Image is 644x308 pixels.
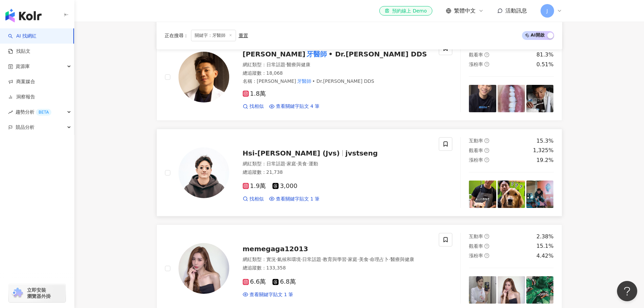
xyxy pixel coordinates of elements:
div: 總追蹤數 ： 21,738 [243,169,431,176]
span: 實況 [266,257,276,262]
span: 查看關鍵字貼文 1 筆 [249,291,293,298]
a: 商案媒合 [8,78,35,85]
span: 互動率 [469,138,483,143]
span: 美食 [359,257,368,262]
iframe: Help Scout Beacon - Open [617,281,637,301]
span: 資源庫 [16,59,30,74]
img: KOL Avatar [178,243,229,294]
span: 互動率 [469,234,483,239]
span: 觀看率 [469,52,483,57]
span: · [347,257,348,262]
span: 日常話題 [302,257,321,262]
span: 美食 [297,161,307,166]
img: post-image [498,85,525,112]
span: 命理占卜 [370,257,389,262]
a: 預約線上 Demo [379,6,432,16]
div: 網紅類型 ： [243,256,431,263]
span: 漲粉率 [469,253,483,258]
span: question-circle [484,148,489,153]
img: post-image [498,276,525,304]
span: question-circle [484,234,489,239]
span: 找相似 [249,196,264,203]
span: 家庭 [287,161,296,166]
span: jvstseng [345,149,378,157]
a: searchAI 找網紅 [8,33,37,40]
span: 1.9萬 [243,183,266,190]
a: 查看關鍵字貼文 1 筆 [243,291,293,298]
span: question-circle [484,62,489,67]
span: 6.8萬 [272,278,296,285]
span: 漲粉率 [469,157,483,163]
img: post-image [469,181,496,208]
span: [PERSON_NAME] [243,50,306,58]
span: 查看關鍵字貼文 1 筆 [276,196,320,203]
span: · [276,257,277,262]
img: chrome extension [11,288,24,299]
span: question-circle [484,253,489,258]
span: question-circle [484,138,489,143]
span: 觀看率 [469,243,483,249]
div: 總追蹤數 ： 133,358 [243,265,431,271]
div: 2.38% [536,233,554,240]
div: 網紅類型 ： [243,161,431,167]
span: J [546,7,548,15]
span: question-circle [484,158,489,162]
span: 趨勢分析 [16,104,51,120]
div: 網紅類型 ： [243,62,431,68]
a: 查看關鍵字貼文 4 筆 [269,103,320,110]
span: 關鍵字：牙醫師 [191,30,236,41]
a: KOL Avatar[PERSON_NAME]牙醫師• Dr.[PERSON_NAME] DDS網紅類型：日常話題·醫療與健康總追蹤數：18,068名稱：[PERSON_NAME]牙醫師• Dr... [157,33,562,121]
span: 名稱 ： [243,77,375,85]
img: KOL Avatar [178,52,229,102]
img: logo [5,9,42,22]
a: 洞察報告 [8,94,35,100]
span: • Dr.[PERSON_NAME] DDS [312,78,374,84]
mark: 牙醫師 [305,49,328,60]
mark: 牙醫師 [296,77,312,85]
span: 活動訊息 [505,7,527,14]
img: KOL Avatar [178,147,229,198]
span: · [321,257,323,262]
span: · [389,257,390,262]
img: post-image [469,85,496,112]
span: question-circle [484,52,489,57]
span: 查看關鍵字貼文 4 筆 [276,103,320,110]
span: 氣候和環境 [277,257,301,262]
span: · [307,161,308,166]
span: · [368,257,370,262]
span: · [285,161,287,166]
a: 找貼文 [8,48,30,55]
img: post-image [526,276,554,304]
span: 1.8萬 [243,90,266,97]
span: · [301,257,302,262]
a: 查看關鍵字貼文 1 筆 [269,196,320,203]
div: 預約線上 Demo [385,7,427,14]
img: post-image [498,181,525,208]
img: post-image [526,85,554,112]
span: memegaga12013 [243,245,308,253]
span: 教育與學習 [323,257,347,262]
span: 正在搜尋 ： [165,33,188,38]
span: · [296,161,297,166]
span: · [285,62,287,67]
a: chrome extension立即安裝 瀏覽器外掛 [9,284,66,302]
span: 家庭 [348,257,357,262]
span: 醫療與健康 [287,62,310,67]
a: 找相似 [243,103,264,110]
span: [PERSON_NAME] [257,78,296,84]
span: 運動 [309,161,318,166]
div: 重置 [239,33,248,38]
div: 15.3% [536,137,554,145]
span: 醫療與健康 [390,257,414,262]
span: 6.6萬 [243,278,266,285]
img: post-image [469,276,496,304]
span: · [357,257,359,262]
div: 總追蹤數 ： 18,068 [243,70,431,77]
span: 競品分析 [16,120,34,135]
div: 19.2% [536,157,554,164]
a: 找相似 [243,196,264,203]
span: • Dr.[PERSON_NAME] DDS [328,50,427,58]
span: 漲粉率 [469,62,483,67]
div: 81.3% [536,51,554,58]
span: 觀看率 [469,148,483,153]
